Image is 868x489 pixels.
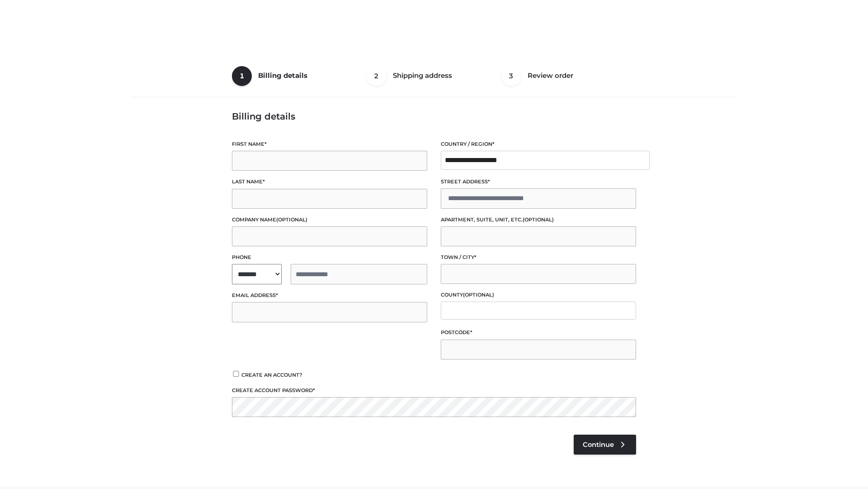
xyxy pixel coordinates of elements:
span: Shipping address [393,71,452,80]
label: Apartment, suite, unit, etc. [441,216,636,224]
span: 1 [232,66,252,86]
label: Postcode [441,328,636,337]
span: Continue [583,441,614,449]
label: Phone [232,253,427,262]
a: Continue [574,435,636,455]
label: First name [232,140,427,149]
label: County [441,291,636,299]
label: Country / Region [441,140,636,149]
h3: Billing details [232,111,636,122]
span: (optional) [276,216,307,223]
label: Company name [232,216,427,224]
label: Street address [441,177,636,186]
span: (optional) [523,216,554,223]
span: Create an account? [241,372,302,378]
label: Town / City [441,253,636,262]
label: Create account password [232,386,636,395]
span: 3 [501,66,521,86]
span: 2 [367,66,387,86]
span: (optional) [463,292,494,298]
label: Last name [232,177,427,186]
input: Create an account? [232,371,240,377]
span: Billing details [258,71,307,80]
span: Review order [528,71,573,80]
label: Email address [232,291,427,300]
